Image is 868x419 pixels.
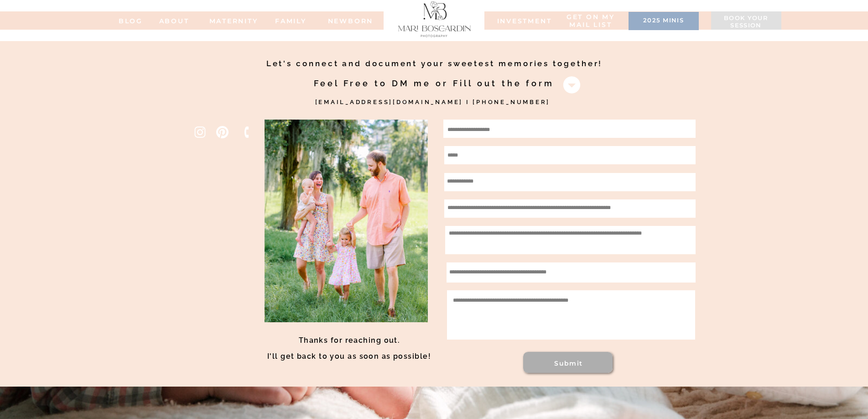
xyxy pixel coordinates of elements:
a: INVESTMENT [497,17,543,24]
a: ABOUT [149,17,199,24]
a: NEWBORN [325,17,377,24]
a: 2025 minis [633,17,694,26]
a: [EMAIL_ADDRESS][DOMAIN_NAME] I [PHONE_NUMBER] [315,96,554,123]
h2: Let's connect and document your sweetest memories together! [165,55,704,68]
a: BLOG [113,17,149,24]
h2: Feel Free to DM me or Fill out the form [285,74,584,101]
h2: Thanks for reaching out. I'll get back to you as soon as possible! [265,332,434,386]
a: Get on my MAIL list [565,13,617,29]
a: FAMILy [273,17,309,24]
a: Submit [524,359,613,366]
a: MATERNITY [209,17,246,24]
a: Book your session [716,15,777,30]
